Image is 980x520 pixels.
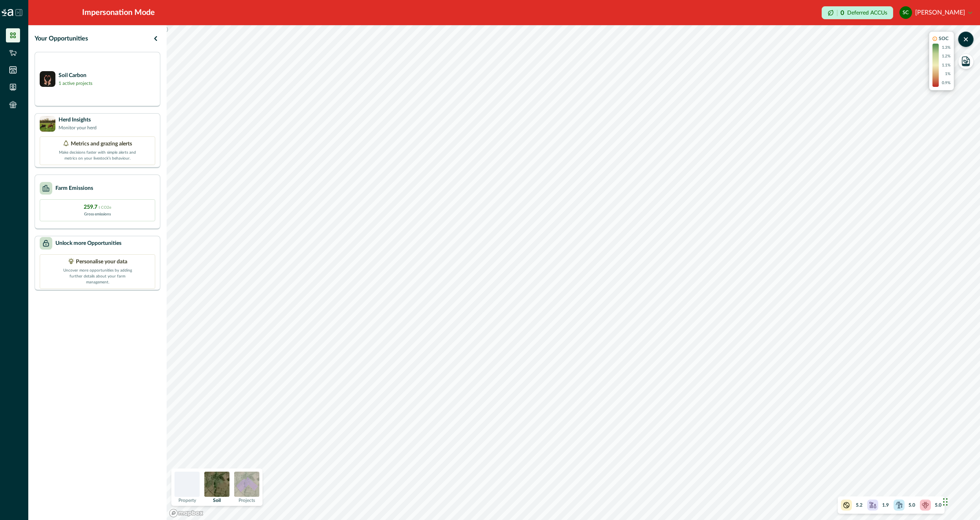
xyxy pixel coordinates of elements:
[2,9,13,16] img: Logo
[99,206,111,209] span: t CO2e
[35,34,88,43] p: Your Opportunities
[59,72,92,80] p: Soil Carbon
[856,502,863,509] p: 5.2
[942,80,951,86] p: 0.9%
[59,124,97,131] p: Monitor your herd
[908,502,915,509] p: 5.0
[943,490,948,514] div: Drag
[939,35,949,42] p: SOC
[58,266,137,285] p: Uncover more opportunities by adding further details about your farm management.
[71,140,132,148] p: Metrics and grazing alerts
[942,45,951,51] p: 1.3%
[213,498,221,503] p: Soil
[935,502,941,509] p: 5.0
[882,502,889,509] p: 1.9
[55,184,93,193] p: Farm Emissions
[841,10,844,16] p: 0
[84,203,111,211] p: 259.7
[234,472,259,497] img: projects preview
[82,7,155,18] div: Impersonation Mode
[59,80,92,87] p: 1 active projects
[178,498,196,503] p: Property
[55,239,121,248] p: Unlock more Opportunities
[239,498,255,503] p: Projects
[899,3,972,22] button: simon costello[PERSON_NAME]
[847,10,887,16] p: Deferred ACCUs
[84,211,111,217] p: Gross emissions
[942,62,951,68] p: 1.1%
[945,71,951,77] p: 1%
[59,116,97,124] p: Herd Insights
[76,258,127,266] p: Personalise your data
[204,472,229,497] img: soil preview
[169,509,204,518] a: Mapbox logo
[942,53,951,59] p: 1.2%
[58,148,137,162] p: Make decisions faster with simple alerts and metrics on your livestock’s behaviour.
[941,482,980,520] iframe: Chat Widget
